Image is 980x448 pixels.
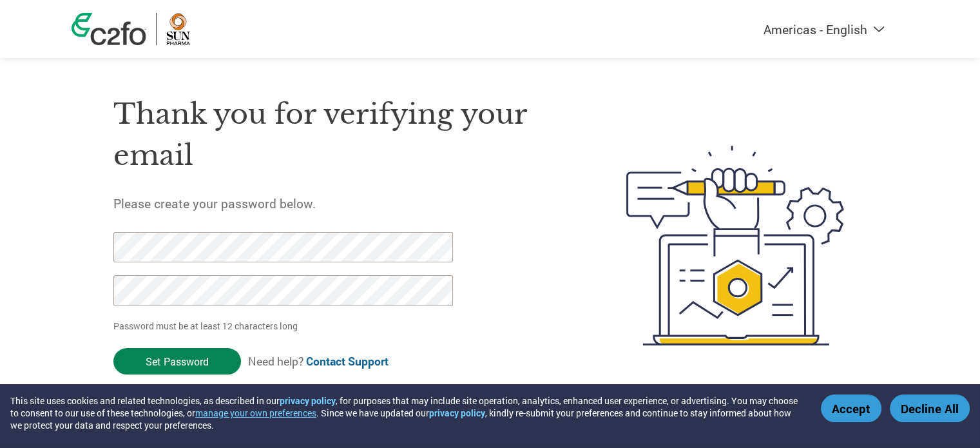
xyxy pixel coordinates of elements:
span: Need help? [248,354,389,369]
img: create-password [603,75,867,416]
img: c2fo logo [72,13,146,45]
button: Decline All [890,394,970,422]
button: manage your own preferences [195,407,316,419]
a: privacy policy [280,394,336,407]
img: Sun Pharma [166,13,190,45]
div: This site uses cookies and related technologies, as described in our , for purposes that may incl... [10,394,802,431]
p: Password must be at least 12 characters long [113,319,457,333]
a: Contact Support [306,354,389,369]
h5: Please create your password below. [113,195,566,211]
a: privacy policy [429,407,485,419]
button: Accept [821,394,881,422]
input: Set Password [113,348,241,375]
h1: Thank you for verifying your email [113,93,566,177]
